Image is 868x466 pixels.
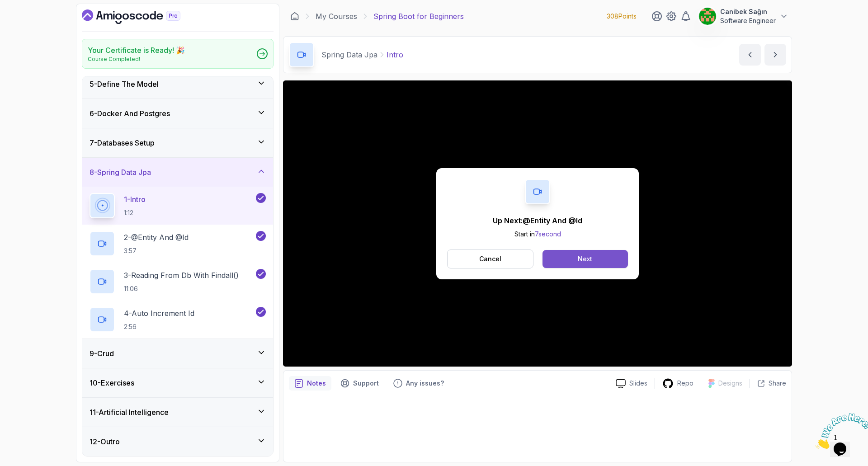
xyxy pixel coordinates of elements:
[4,4,7,11] span: 1
[290,12,299,21] a: Dashboard
[447,249,533,268] button: Cancel
[124,322,194,331] p: 2:56
[90,377,134,388] h3: 10 - Exercises
[655,378,701,389] a: Repo
[698,7,788,25] button: user profile imageCanibek SağınSoftware Engineer
[90,307,266,332] button: 4-Auto Increment Id2:56
[90,231,266,256] button: 2-@Entity And @Id3:57
[387,49,403,60] p: Intro
[82,158,273,187] button: 8-Spring Data Jpa
[82,9,201,24] a: Dashboard
[90,79,159,89] h3: 5 - Define The Model
[90,108,170,119] h3: 6 - Docker And Postgres
[82,398,273,427] button: 11-Artificial Intelligence
[82,339,273,368] button: 9-Crud
[812,410,868,452] iframe: chat widget
[124,308,194,319] p: 4 - Auto Increment Id
[124,284,239,293] p: 11:06
[718,379,742,388] p: Designs
[479,254,501,264] p: Cancel
[90,348,114,359] h3: 9 - Crud
[353,379,379,388] p: Support
[90,137,155,148] h3: 7 - Databases Setup
[493,215,582,226] p: Up Next: @Entity And @Id
[607,12,637,21] p: 308 Points
[316,11,357,22] a: My Courses
[283,80,792,367] iframe: 1 - Intro
[90,436,120,447] h3: 12 - Outro
[88,45,185,56] h2: Your Certificate is Ready! 🎉
[373,11,464,22] p: Spring Boot for Beginners
[4,4,60,39] img: Chat attention grabber
[82,427,273,456] button: 12-Outro
[82,368,273,397] button: 10-Exercises
[90,167,151,178] h3: 8 - Spring Data Jpa
[321,49,377,60] p: Spring Data Jpa
[90,407,169,418] h3: 11 - Artificial Intelligence
[764,44,786,66] button: next content
[388,376,449,391] button: Feedback button
[124,246,189,255] p: 3:57
[82,99,273,128] button: 6-Docker And Postgres
[535,230,561,238] span: 7 second
[720,16,776,25] p: Software Engineer
[88,56,185,63] p: Course Completed!
[578,254,592,264] div: Next
[124,208,146,217] p: 1:12
[82,128,273,157] button: 7-Databases Setup
[739,44,761,66] button: previous content
[406,379,444,388] p: Any issues?
[90,269,266,294] button: 3-Reading From Db With Findall()11:06
[699,8,716,25] img: user profile image
[82,70,273,99] button: 5-Define The Model
[750,379,786,388] button: Share
[542,250,628,268] button: Next
[124,194,146,205] p: 1 - Intro
[677,379,693,388] p: Repo
[335,376,384,391] button: Support button
[90,193,266,218] button: 1-Intro1:12
[629,379,647,388] p: Slides
[609,379,655,388] a: Slides
[82,39,274,69] a: Your Certificate is Ready! 🎉Course Completed!
[124,270,239,281] p: 3 - Reading From Db With Findall()
[124,232,189,243] p: 2 - @Entity And @Id
[720,7,776,16] p: Canibek Sağın
[307,379,326,388] p: Notes
[769,379,786,388] p: Share
[289,376,331,391] button: notes button
[493,230,582,239] p: Start in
